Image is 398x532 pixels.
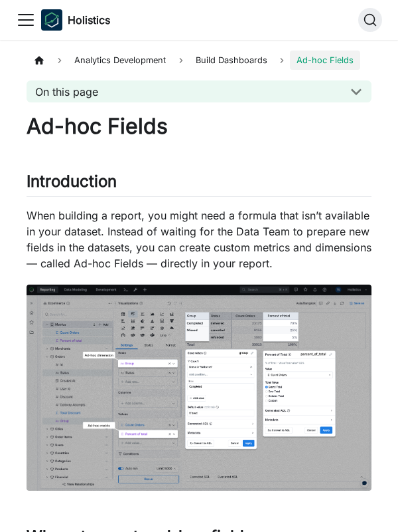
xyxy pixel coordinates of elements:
[27,51,371,70] nav: Breadcrumbs
[290,51,360,70] span: Ad-hoc Fields
[16,10,36,30] button: Toggle navigation bar
[27,113,371,140] h1: Ad-hoc Fields
[27,207,371,271] p: When building a report, you might need a formula that isn’t available in your dataset. Instead of...
[189,51,274,70] span: Build Dashboards
[27,285,371,491] img: Ad-hoc fields overview
[41,9,62,31] img: Holistics
[358,8,382,32] button: Search (Ctrl+K)
[68,12,110,28] b: Holistics
[68,51,172,70] span: Analytics Development
[41,9,110,31] a: HolisticsHolistics
[27,51,52,70] a: Home page
[27,80,371,102] button: On this page
[27,172,371,197] h2: Introduction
